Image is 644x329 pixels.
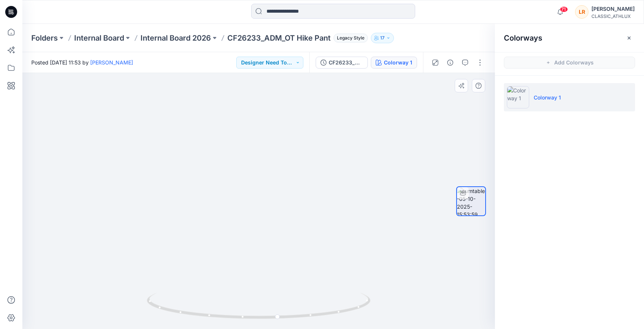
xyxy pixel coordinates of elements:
div: [PERSON_NAME] [591,4,635,13]
a: Internal Board 2026 [141,33,211,43]
p: CF26233_ADM_OT Hike Pant [227,33,331,43]
button: Details [444,57,456,69]
span: 71 [560,6,568,12]
button: Colorway 1 [371,57,417,69]
button: CF26233_ADM_OT Hike Pant [316,57,368,69]
div: Colorway 1 [384,58,412,67]
a: Folders [31,33,58,43]
p: Colorway 1 [534,94,561,101]
span: Posted [DATE] 11:53 by [31,58,133,66]
div: LR [575,5,588,19]
button: 17 [371,33,394,43]
button: Legacy Style [331,33,368,43]
h2: Colorways [504,34,542,42]
img: Colorway 1 [507,86,529,108]
span: Legacy Style [334,34,368,42]
div: CF26233_ADM_OT Hike Pant [329,58,363,67]
div: CLASSIC_ATHLUX [591,13,635,19]
p: 17 [380,34,385,42]
a: [PERSON_NAME] [90,59,133,66]
a: Internal Board [74,33,124,43]
img: turntable-05-10-2025-15:53:59 [457,187,485,215]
